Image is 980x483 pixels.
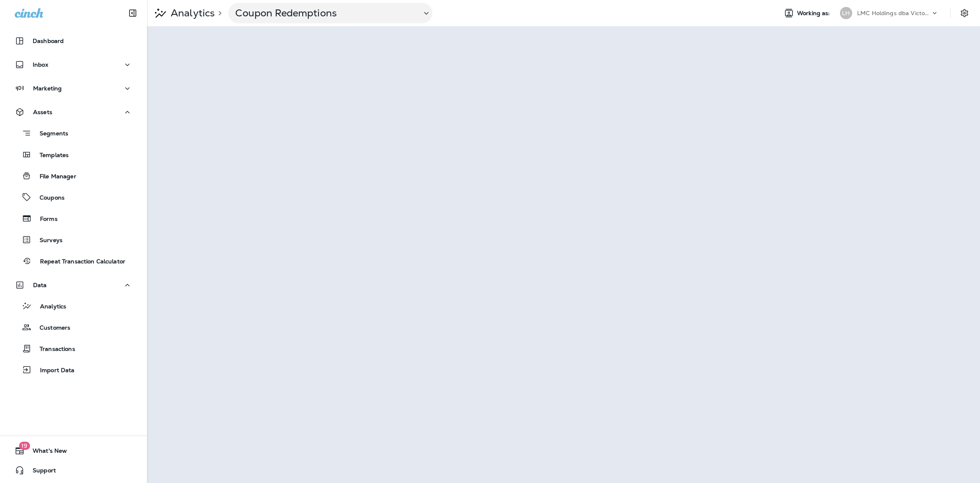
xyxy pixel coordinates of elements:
button: Surveys [8,231,139,248]
p: Customers [31,324,70,332]
button: Transactions [8,340,139,357]
button: Collapse Sidebar [121,5,144,21]
button: Templates [8,146,139,163]
button: Repeat Transaction Calculator [8,252,139,270]
p: Surveys [31,237,62,245]
p: Forms [32,216,58,223]
p: Marketing [33,85,62,92]
button: Data [8,277,139,293]
button: Coupons [8,189,139,206]
p: LMC Holdings dba Victory Lane Quick Oil Change [857,10,931,16]
button: Segments [8,124,139,142]
button: File Manager [8,167,139,184]
p: Coupon Redemptions [235,7,415,19]
p: Transactions [31,346,75,353]
p: Assets [33,109,52,115]
p: Dashboard [33,38,64,44]
p: Templates [31,152,69,160]
button: Dashboard [8,33,139,49]
p: Import Data [32,367,75,375]
p: Coupons [31,194,65,202]
button: Marketing [8,80,139,97]
span: Support [24,467,56,477]
button: Support [8,462,139,479]
p: Data [33,282,47,288]
span: Working as: [797,10,832,17]
p: Repeat Transaction Calculator [32,258,125,266]
button: Settings [957,6,972,20]
p: Analytics [167,7,215,19]
button: Assets [8,104,139,120]
p: Analytics [32,303,66,311]
button: Inbox [8,56,139,73]
button: Customers [8,319,139,336]
button: 19What's New [8,443,139,459]
button: Import Data [8,361,139,378]
button: Analytics [8,297,139,315]
p: > [215,10,222,16]
p: Inbox [33,61,48,68]
span: What's New [24,447,67,457]
p: File Manager [31,173,76,181]
span: 19 [19,442,30,450]
button: Forms [8,210,139,227]
p: Segments [31,130,68,138]
div: LH [840,7,852,19]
